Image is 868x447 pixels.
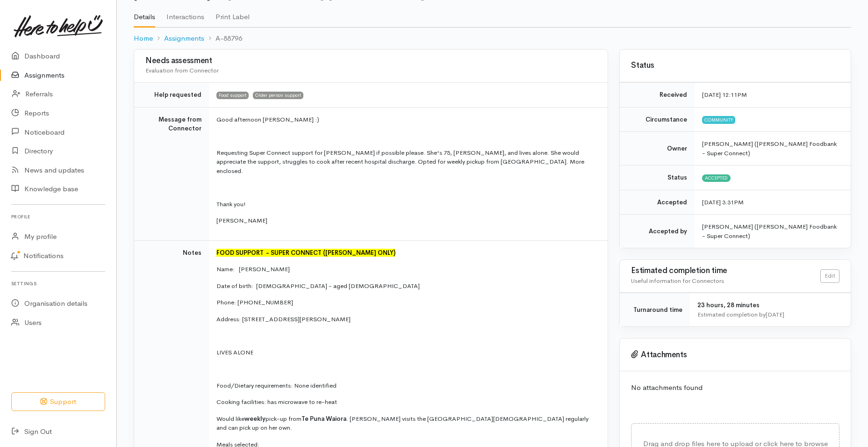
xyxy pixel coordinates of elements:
td: [PERSON_NAME] ([PERSON_NAME] Foodbank - Super Connect) [695,215,851,248]
time: [DATE] 3:31PM [702,198,744,206]
p: Thank you! [216,200,596,209]
h6: Settings [11,277,105,290]
td: Help requested [134,83,209,108]
td: Circumstance [620,107,695,132]
button: Support [11,392,105,411]
a: Details [134,0,155,28]
h3: Attachments [631,350,839,360]
span: Accepted [702,174,731,182]
p: Phone: [PHONE_NUMBER] [216,298,596,307]
td: Message from Connector [134,107,209,240]
li: A-88796 [204,33,242,44]
h3: Estimated completion time [631,267,820,275]
span: Community [702,116,735,123]
p: No attachments found [631,382,839,393]
p: Date of birth: [DEMOGRAPHIC_DATA] - aged [DEMOGRAPHIC_DATA] [216,281,596,291]
span: 23 hours, 28 minutes [697,301,760,309]
span: [PERSON_NAME] ([PERSON_NAME] Foodbank - Super Connect) [702,140,837,157]
p: Cooking facilities: has microwave to re-heat [216,397,596,407]
span: Evaluation from Connector [145,66,219,74]
p: LIVES ALONE [216,348,596,357]
p: Address: [STREET_ADDRESS][PERSON_NAME] [216,315,596,324]
p: [PERSON_NAME] [216,216,596,225]
td: Turnaround time [620,293,690,327]
p: Food/Dietary requirements: None identified [216,381,596,390]
td: Accepted [620,190,695,215]
a: Home [134,33,153,44]
a: Assignments [164,33,204,44]
td: Status [620,166,695,190]
b: Te Puna Waiora [301,415,346,423]
time: [DATE] 12:11PM [702,91,747,99]
span: Useful information for Connectors [631,277,724,285]
td: Owner [620,132,695,166]
span: Older person support [253,92,303,99]
span: Food support [216,92,249,99]
nav: breadcrumb [134,28,851,50]
p: Good afternoon [PERSON_NAME] :) [216,115,596,124]
font: FOOD SUPPORT - SUPER CONNECT ([PERSON_NAME] ONLY) [216,249,395,257]
td: Received [620,83,695,108]
h3: Status [631,61,839,70]
td: Accepted by [620,215,695,248]
div: Estimated completion by [697,310,839,319]
h6: Profile [11,210,105,223]
a: Interactions [166,0,204,27]
a: Edit [820,269,839,283]
p: Would like pick-up from . [PERSON_NAME] visits the [GEOGRAPHIC_DATA][DEMOGRAPHIC_DATA] regularly ... [216,414,596,433]
p: Name: [PERSON_NAME] [216,265,596,274]
time: [DATE] [766,310,784,318]
h3: Needs assessment [145,57,596,65]
p: Requesting Super Connect support for [PERSON_NAME] if possible please. She's 75, [PERSON_NAME], a... [216,148,596,176]
span: weekly [244,415,265,423]
a: Print Label [215,0,250,27]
